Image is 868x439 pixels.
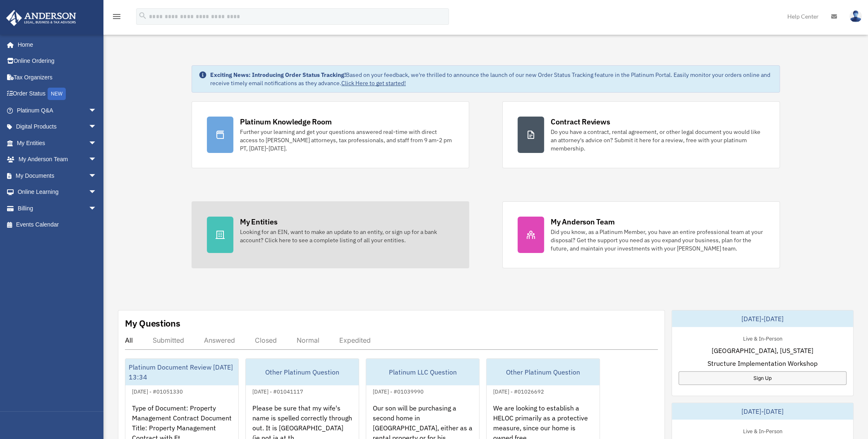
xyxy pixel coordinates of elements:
a: Platinum Q&Aarrow_drop_down [6,102,109,119]
div: [DATE] - #01039990 [366,387,430,395]
span: arrow_drop_down [89,167,105,184]
a: My Entities Looking for an EIN, want to make an update to an entity, or sign up for a bank accoun... [192,201,469,268]
div: Platinum Knowledge Room [240,117,332,127]
div: Looking for an EIN, want to make an update to an entity, or sign up for a bank account? Click her... [240,228,454,244]
a: My Entitiesarrow_drop_down [6,135,109,151]
div: Other Platinum Question [487,359,599,385]
a: menu [112,14,122,21]
div: Platinum Document Review [DATE] 13:34 [125,359,238,385]
a: Click Here to get started! [341,79,406,87]
div: Contract Reviews [551,117,610,127]
a: Online Learningarrow_drop_down [6,184,109,200]
a: Tax Organizers [6,69,109,86]
a: Online Ordering [6,53,109,69]
a: Platinum Knowledge Room Further your learning and get your questions answered real-time with dire... [192,101,469,168]
a: Events Calendar [6,217,109,233]
a: Home [6,36,105,53]
div: Other Platinum Question [246,359,359,385]
span: [GEOGRAPHIC_DATA], [US_STATE] [712,346,813,355]
div: [DATE]-[DATE] [672,403,854,420]
a: Digital Productsarrow_drop_down [6,119,109,135]
div: Further your learning and get your questions answered real-time with direct access to [PERSON_NAM... [240,128,454,153]
div: My Entities [240,217,277,227]
i: menu [112,12,122,21]
div: Based on your feedback, we're thrilled to announce the launch of our new Order Status Tracking fe... [210,71,773,87]
div: [DATE]-[DATE] [672,310,854,327]
div: Did you know, as a Platinum Member, you have an entire professional team at your disposal? Get th... [551,228,765,253]
div: Normal [297,336,319,344]
div: Live & In-Person [736,426,789,435]
div: My Questions [125,317,180,329]
a: My Anderson Teamarrow_drop_down [6,151,109,168]
div: All [125,336,133,344]
a: My Documentsarrow_drop_down [6,167,109,184]
div: Closed [255,336,277,344]
img: User Pic [849,10,862,22]
span: arrow_drop_down [89,151,105,168]
a: Order StatusNEW [6,86,109,103]
a: Contract Reviews Do you have a contract, rental agreement, or other legal document you would like... [502,101,780,168]
img: Anderson Advisors Platinum Portal [4,10,79,26]
strong: Exciting News: Introducing Order Status Tracking! [210,71,346,79]
a: Sign Up [679,371,847,385]
span: arrow_drop_down [89,200,105,217]
span: arrow_drop_down [89,184,105,201]
div: Do you have a contract, rental agreement, or other legal document you would like an attorney's ad... [551,128,765,153]
a: Billingarrow_drop_down [6,200,109,217]
div: [DATE] - #01041117 [246,387,310,395]
span: arrow_drop_down [89,135,105,152]
span: arrow_drop_down [89,102,105,119]
div: Answered [204,336,235,344]
span: arrow_drop_down [89,119,105,136]
div: Platinum LLC Question [366,359,479,385]
span: Structure Implementation Workshop [707,358,817,368]
a: My Anderson Team Did you know, as a Platinum Member, you have an entire professional team at your... [502,201,780,268]
div: My Anderson Team [551,217,614,227]
div: Expedited [339,336,371,344]
div: Live & In-Person [736,334,789,342]
div: [DATE] - #01051330 [125,387,189,395]
i: search [138,11,147,20]
div: [DATE] - #01026692 [487,387,551,395]
div: NEW [48,88,66,100]
div: Submitted [153,336,184,344]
